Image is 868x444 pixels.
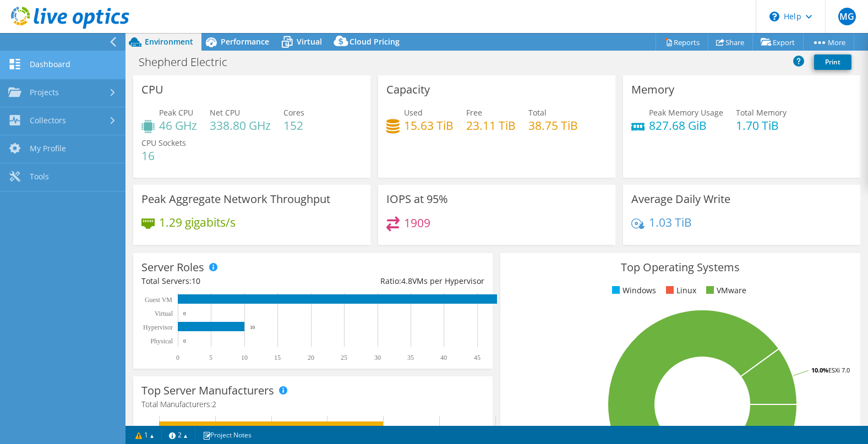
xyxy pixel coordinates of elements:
[176,354,179,361] text: 0
[210,107,240,118] span: Net CPU
[141,398,484,410] h4: Total Manufacturers:
[828,366,850,374] tspan: ESXi 7.0
[141,193,330,205] h3: Peak Aggregate Network Throughput
[649,119,723,131] h4: 827.68 GiB
[631,193,730,205] h3: Average Daily Write
[209,354,212,361] text: 5
[341,354,347,361] text: 25
[141,150,186,162] h4: 16
[803,34,854,51] a: More
[313,275,485,287] div: Ratio: VMs per Hypervisor
[609,284,656,297] li: Windows
[374,354,381,361] text: 30
[221,36,269,47] span: Performance
[212,399,216,409] span: 2
[161,428,195,442] a: 2
[736,107,787,118] span: Total Memory
[703,284,746,297] li: VMware
[283,119,304,131] h4: 152
[649,216,692,228] h4: 1.03 TiB
[736,119,787,131] h4: 1.70 TiB
[141,261,204,273] h3: Server Roles
[141,138,186,148] span: CPU Sockets
[769,12,779,21] svg: \n
[814,54,851,70] a: Print
[141,275,313,287] div: Total Servers:
[474,354,481,361] text: 45
[241,354,248,361] text: 10
[466,107,482,118] span: Free
[155,310,173,317] text: Virtual
[274,354,281,361] text: 15
[350,36,400,47] span: Cloud Pricing
[631,84,674,96] h3: Memory
[708,34,753,51] a: Share
[128,428,162,442] a: 1
[838,8,856,25] span: MG
[141,385,274,397] h3: Top Server Manufacturers
[407,354,414,361] text: 35
[183,338,186,344] text: 0
[210,119,271,131] h4: 338.80 GHz
[663,284,696,297] li: Linux
[440,354,447,361] text: 40
[528,107,547,118] span: Total
[145,296,172,304] text: Guest VM
[283,107,304,118] span: Cores
[159,107,193,118] span: Peak CPU
[183,311,186,316] text: 0
[528,119,578,131] h4: 38.75 TiB
[192,276,200,286] span: 10
[159,119,197,131] h4: 46 GHz
[195,428,259,442] a: Project Notes
[404,119,454,131] h4: 15.63 TiB
[401,276,412,286] span: 4.8
[145,36,193,47] span: Environment
[143,324,173,331] text: Hypervisor
[150,337,173,345] text: Physical
[250,325,255,330] text: 10
[404,107,423,118] span: Used
[466,119,516,131] h4: 23.11 TiB
[141,84,163,96] h3: CPU
[649,107,723,118] span: Peak Memory Usage
[159,216,236,228] h4: 1.29 gigabits/s
[509,261,851,273] h3: Top Operating Systems
[404,217,430,229] h4: 1909
[386,84,430,96] h3: Capacity
[134,56,244,68] h1: Shepherd Electric
[297,36,322,47] span: Virtual
[656,34,708,51] a: Reports
[386,193,448,205] h3: IOPS at 95%
[752,34,804,51] a: Export
[811,366,828,374] tspan: 10.0%
[308,354,314,361] text: 20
